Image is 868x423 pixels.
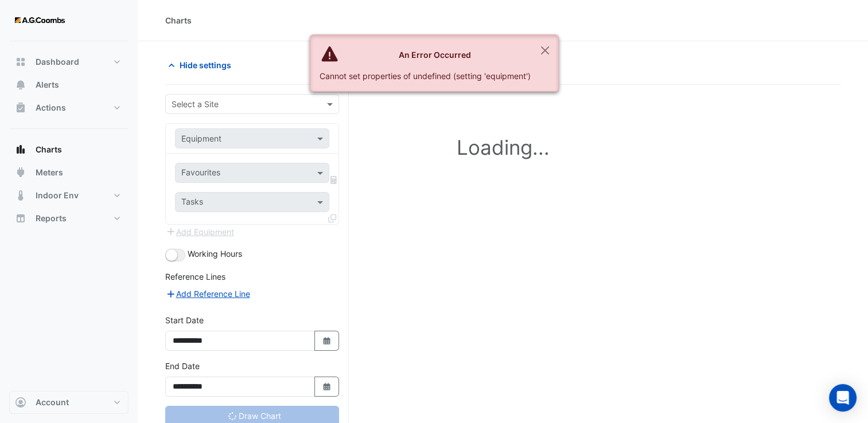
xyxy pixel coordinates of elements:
[165,14,192,26] div: Charts
[9,207,129,230] button: Reports
[9,184,129,207] button: Indoor Env
[15,79,26,91] app-icon: Alerts
[328,213,336,223] span: Clone Favourites and Tasks from this Equipment to other Equipment
[36,213,67,224] span: Reports
[9,96,129,119] button: Actions
[9,391,129,414] button: Account
[9,50,129,73] button: Dashboard
[15,190,26,201] app-icon: Indoor Env
[165,271,225,283] label: Reference Lines
[399,50,471,60] strong: An Error Occurred
[329,175,339,185] span: Choose Function
[320,70,531,82] div: Cannot set properties of undefined (setting 'equipment')
[180,195,203,210] div: Tasks
[180,166,220,181] div: Favourites
[165,55,239,75] button: Hide settings
[36,397,69,408] span: Account
[829,384,857,412] div: Open Intercom Messenger
[36,144,62,155] span: Charts
[188,249,242,258] span: Working Hours
[36,56,79,68] span: Dashboard
[9,138,129,161] button: Charts
[322,336,332,346] fa-icon: Select Date
[180,59,231,71] span: Hide settings
[322,382,332,391] fa-icon: Select Date
[36,79,59,91] span: Alerts
[15,167,26,178] app-icon: Meters
[14,9,65,32] img: Company Logo
[9,73,129,96] button: Alerts
[15,56,26,68] app-icon: Dashboard
[190,135,815,159] h1: Loading...
[15,102,26,113] app-icon: Actions
[36,190,79,201] span: Indoor Env
[15,213,26,224] app-icon: Reports
[532,35,558,66] button: Close
[36,167,63,178] span: Meters
[36,102,66,113] span: Actions
[15,144,26,155] app-icon: Charts
[165,314,204,326] label: Start Date
[165,287,251,300] button: Add Reference Line
[165,360,200,372] label: End Date
[9,161,129,184] button: Meters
